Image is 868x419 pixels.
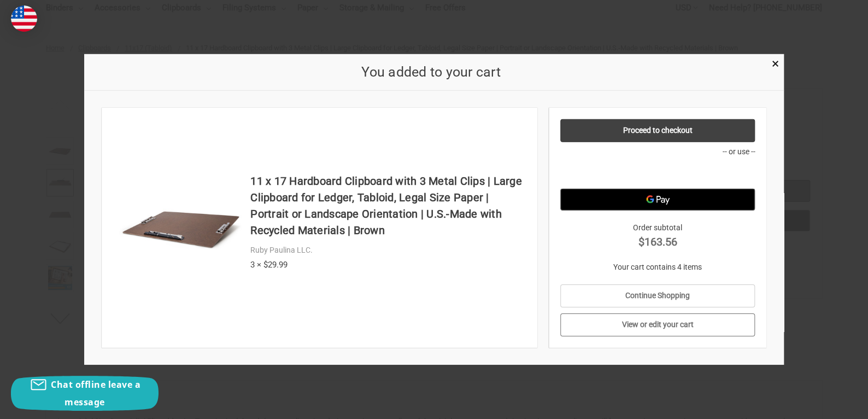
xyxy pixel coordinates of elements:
h4: 11 x 17 Hardboard Clipboard with 3 Metal Clips | Large Clipboard for Ledger, Tabloid, Legal Size ... [250,173,526,238]
iframe: PayPal-paypal [560,161,755,183]
span: × [772,56,779,72]
button: Chat offline leave a message [11,376,159,411]
a: Proceed to checkout [560,119,755,142]
div: Order subtotal [560,222,755,250]
p: -- or use -- [560,146,755,158]
strong: $163.56 [560,234,755,250]
div: 3 × $29.99 [250,259,526,271]
a: Continue Shopping [560,284,755,307]
img: 17x11 Clipboard Hardboard Panel Featuring 3 Clips Brown [119,165,245,291]
div: Ruby Paulina LLC. [250,245,526,256]
a: Close [770,57,781,68]
img: duty and tax information for United States [11,5,37,32]
button: Google Pay [560,189,755,211]
p: Your cart contains 4 items [560,261,755,273]
a: View or edit your cart [560,313,755,336]
h2: You added to your cart [102,62,761,83]
span: Chat offline leave a message [51,379,140,408]
iframe: Google Customer Reviews [778,389,868,419]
